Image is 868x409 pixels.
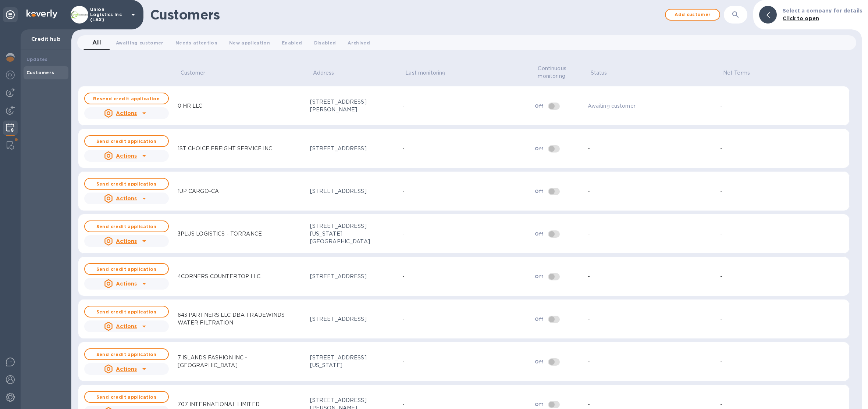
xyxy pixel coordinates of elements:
[310,222,397,245] div: [STREET_ADDRESS][US_STATE] [GEOGRAPHIC_DATA]
[588,358,590,366] p: -
[310,315,397,323] div: [STREET_ADDRESS]
[3,7,18,22] div: Unpin categories
[402,401,405,408] p: -
[720,273,722,280] p: -
[310,98,397,114] div: [STREET_ADDRESS][PERSON_NAME]
[405,69,445,77] p: Last monitoring
[310,187,397,195] div: [STREET_ADDRESS]
[26,10,57,18] img: Logo
[310,145,397,153] div: [STREET_ADDRESS]
[783,15,819,21] b: Click to open
[588,145,590,153] p: -
[665,9,720,21] button: Add customer
[588,102,636,110] p: Awaiting customer
[178,187,219,195] p: 1UP CARGO-CA
[26,57,48,62] b: Updates
[181,69,206,77] p: Customer
[84,135,169,147] button: Send credit application
[96,352,157,357] b: Send credit application
[116,323,137,329] u: Actions
[96,394,157,400] b: Send credit application
[116,153,137,159] u: Actions
[588,273,590,280] p: -
[723,69,750,77] p: Net Terms
[116,195,137,201] u: Actions
[720,230,722,238] p: -
[116,366,137,372] u: Actions
[84,391,169,403] button: Send credit application
[310,273,397,280] div: [STREET_ADDRESS]
[6,123,14,132] img: Credit hub
[84,220,169,232] button: Send credit application
[178,354,304,369] p: 7 ISLANDS FASHION INC - [GEOGRAPHIC_DATA]
[150,7,661,22] h1: Customers
[116,238,137,244] u: Actions
[84,263,169,275] button: Send credit application
[96,266,157,272] b: Send credit application
[84,348,169,360] button: Send credit application
[178,311,304,327] p: 643 PARTNERS LLC DBA TRADEWINDS WATER FILTRATION
[402,187,405,195] p: -
[720,187,722,195] p: -
[402,315,405,323] p: -
[96,224,157,229] b: Send credit application
[535,231,543,237] b: Off
[783,8,862,14] b: Select a company for details
[90,7,127,22] p: Union Logistics Inc (LAX)
[26,70,54,75] b: Customers
[178,401,260,408] p: 707 INTERNATIONAL LIMITED
[720,102,722,110] p: -
[402,358,405,366] p: -
[720,358,722,366] p: -
[588,401,590,408] p: -
[591,69,607,77] p: Status
[96,181,157,187] b: Send credit application
[313,69,334,77] p: Address
[84,93,169,104] button: Resend credit application
[535,103,543,109] b: Off
[310,354,397,369] div: [STREET_ADDRESS][US_STATE]
[402,102,405,110] p: -
[535,189,543,194] b: Off
[588,315,590,323] p: -
[84,306,169,317] button: Send credit application
[588,230,590,238] p: -
[535,359,543,365] b: Off
[92,37,101,48] span: All
[720,145,722,153] p: -
[402,273,405,280] p: -
[672,10,714,19] span: Add customer
[535,402,543,407] b: Off
[535,146,543,151] b: Off
[26,35,65,43] p: Credit hub
[96,309,157,315] b: Send credit application
[116,281,137,287] u: Actions
[402,230,405,238] p: -
[84,178,169,190] button: Send credit application
[720,401,722,408] p: -
[229,39,270,47] span: New application
[535,316,543,322] b: Off
[116,110,137,116] u: Actions
[402,145,405,153] p: -
[348,39,370,47] span: Archived
[178,102,203,110] p: 0 HR LLC
[720,315,722,323] p: -
[96,139,157,144] b: Send credit application
[178,273,261,280] p: 4CORNERS COUNTERTOP LLC
[6,71,15,79] img: Foreign exchange
[175,39,217,47] span: Needs attention
[116,39,164,47] span: Awaiting customer
[178,230,262,238] p: 3PLUS LOGISTICS - TORRANCE
[538,65,579,80] p: Continuous monitoring
[282,39,302,47] span: Enabled
[314,39,336,47] span: Disabled
[178,145,274,153] p: 1ST CHOICE FREIGHT SERVICE INC.
[588,187,590,195] p: -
